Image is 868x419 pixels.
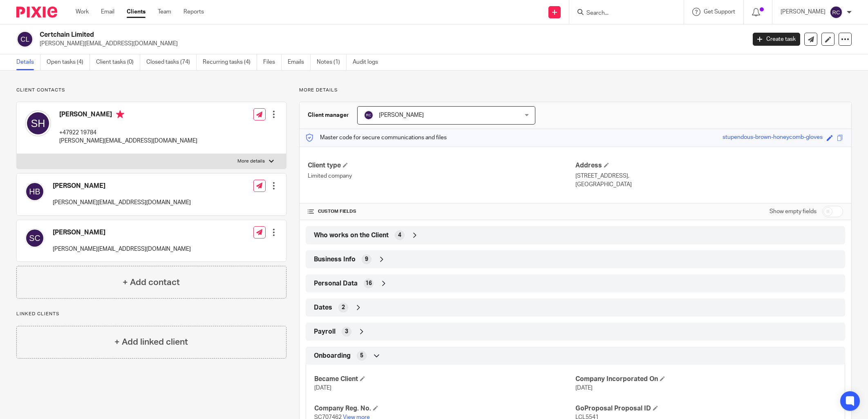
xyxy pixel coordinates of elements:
h4: Became Client [314,375,575,383]
h4: [PERSON_NAME] [59,110,197,120]
a: Notes (1) [317,54,347,70]
span: 2 [342,303,345,312]
h2: Certchain Limited [40,31,600,39]
a: Create task [753,33,800,46]
span: Onboarding [314,352,351,360]
h4: CUSTOM FIELDS [308,208,575,215]
a: Open tasks (4) [47,54,90,70]
h4: Company Reg. No. [314,404,575,413]
p: Linked clients [16,311,286,317]
img: Pixie [16,7,57,18]
h4: [PERSON_NAME] [53,182,191,190]
h3: Client manager [308,111,349,119]
span: Who works on the Client [314,231,389,240]
img: svg%3E [364,110,374,120]
span: 5 [360,352,363,360]
input: Search [586,10,659,17]
p: [PERSON_NAME][EMAIL_ADDRESS][DOMAIN_NAME] [40,40,740,48]
a: Details [16,54,40,70]
a: Audit logs [353,54,384,70]
a: Closed tasks (74) [146,54,197,70]
p: [PERSON_NAME][EMAIL_ADDRESS][DOMAIN_NAME] [53,198,191,207]
p: [GEOGRAPHIC_DATA] [575,181,843,189]
span: [DATE] [575,385,593,391]
a: Recurring tasks (4) [203,54,257,70]
p: More details [299,87,852,94]
p: +47922 19784 [59,129,197,137]
i: Primary [116,110,124,118]
span: 4 [398,231,401,239]
p: [PERSON_NAME][EMAIL_ADDRESS][DOMAIN_NAME] [53,245,191,253]
span: [PERSON_NAME] [379,112,424,118]
h4: Client type [308,161,575,170]
h4: [PERSON_NAME] [53,228,191,237]
a: Files [263,54,282,70]
a: Work [76,8,89,16]
a: Client tasks (0) [96,54,140,70]
h4: Address [575,161,843,170]
p: [STREET_ADDRESS], [575,172,843,180]
label: Show empty fields [770,207,817,216]
div: stupendous-brown-honeycomb-gloves [723,133,823,143]
h4: Company Incorporated On [575,375,837,383]
a: Clients [127,8,145,16]
p: Limited company [308,172,575,180]
p: Master code for secure communications and files [306,134,447,142]
a: Emails [288,54,311,70]
a: Email [101,8,114,16]
h4: + Add linked client [114,336,188,348]
span: Payroll [314,328,336,336]
img: svg%3E [25,110,51,136]
span: [DATE] [314,385,331,391]
img: svg%3E [25,228,45,248]
span: 3 [345,328,348,336]
span: 16 [365,279,372,288]
span: Get Support [704,9,735,15]
p: More details [237,158,265,165]
h4: + Add contact [123,276,180,289]
a: Reports [183,8,204,16]
span: Personal Data [314,279,358,288]
h4: GoProposal Proposal ID [575,404,837,413]
p: Client contacts [16,87,286,94]
img: svg%3E [25,182,45,201]
img: svg%3E [16,31,34,48]
p: [PERSON_NAME] [781,8,825,16]
span: Dates [314,303,332,312]
span: Business Info [314,255,356,264]
a: Team [158,8,171,16]
p: [PERSON_NAME][EMAIL_ADDRESS][DOMAIN_NAME] [59,137,197,145]
span: 9 [365,255,368,263]
img: svg%3E [830,6,843,19]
